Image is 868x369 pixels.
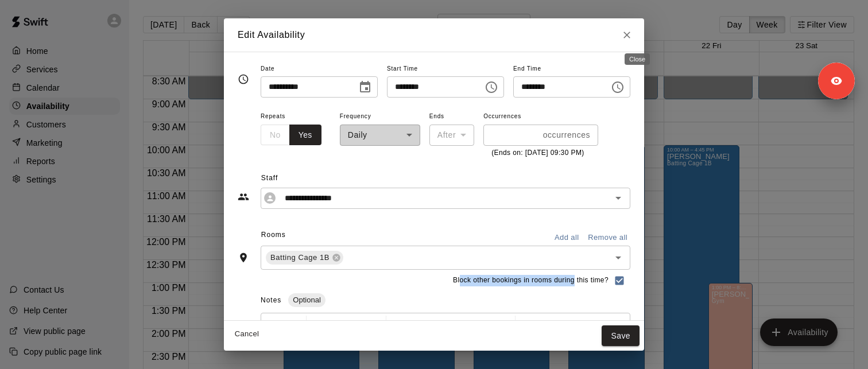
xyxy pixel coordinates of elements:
[238,252,249,263] svg: Rooms
[389,316,408,336] button: Format Bold
[538,316,558,336] button: Center Align
[261,231,286,239] span: Rooms
[430,316,449,336] button: Format Underline
[289,125,321,146] button: Yes
[354,76,377,99] button: Choose date, selected date is Aug 18, 2025
[340,109,420,125] span: Frequency
[491,147,590,159] p: (Ends on: [DATE] 09:30 PM)
[518,316,537,336] button: Left Align
[602,325,640,347] button: Save
[263,316,283,336] button: Undo
[451,316,470,336] button: Format Strikethrough
[606,76,629,99] button: Choose time, selected time is 7:30 PM
[483,109,598,125] span: Occurrences
[610,190,626,206] button: Open
[288,296,325,304] span: Optional
[228,325,265,343] button: Cancel
[585,229,630,247] button: Remove all
[409,316,429,336] button: Format Italics
[492,316,511,336] button: Insert Link
[238,73,249,85] svg: Timing
[238,191,249,203] svg: Staff
[284,316,304,336] button: Redo
[429,109,474,125] span: Ends
[543,129,590,141] p: occurrences
[309,316,383,336] button: Formatting Options
[453,275,609,286] span: Block other bookings in rooms during this time?
[617,25,637,45] button: Close
[266,251,343,265] div: Batting Cage 1B
[261,125,321,146] div: outlined button group
[261,296,281,304] span: Notes
[429,125,474,146] div: After
[480,76,503,99] button: Choose time, selected time is 8:00 AM
[238,28,305,42] h6: Edit Availability
[261,109,331,125] span: Repeats
[261,61,378,77] span: Date
[548,229,585,247] button: Add all
[387,61,504,77] span: Start Time
[580,316,599,336] button: Justify Align
[266,252,334,263] span: Batting Cage 1B
[513,61,630,77] span: End Time
[559,316,579,336] button: Right Align
[625,53,650,65] div: Close
[471,316,491,336] button: Insert Code
[610,250,626,266] button: Open
[261,169,630,188] span: Staff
